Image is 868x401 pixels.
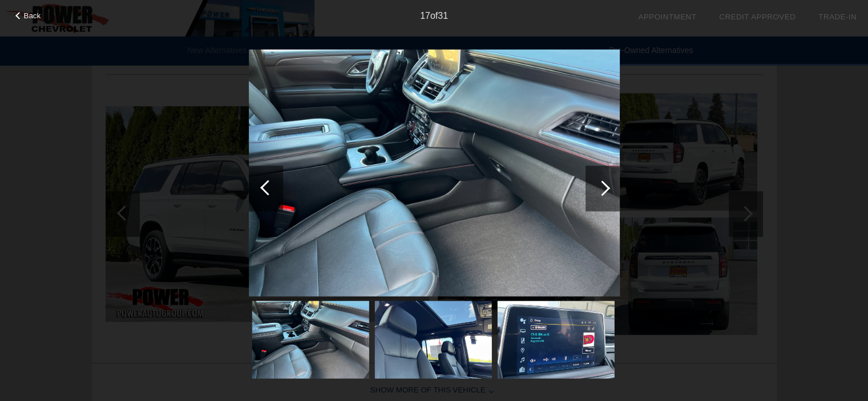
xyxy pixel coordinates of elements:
img: 19.jpg [497,301,614,379]
a: Appointment [638,13,696,21]
span: Back [24,11,41,20]
a: Credit Approved [719,13,796,21]
img: 18.jpg [374,301,491,379]
img: 17.jpg [252,301,369,379]
span: 31 [438,11,448,21]
a: Trade-In [818,13,857,21]
img: 17.jpg [249,49,620,296]
span: 17 [420,11,430,21]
